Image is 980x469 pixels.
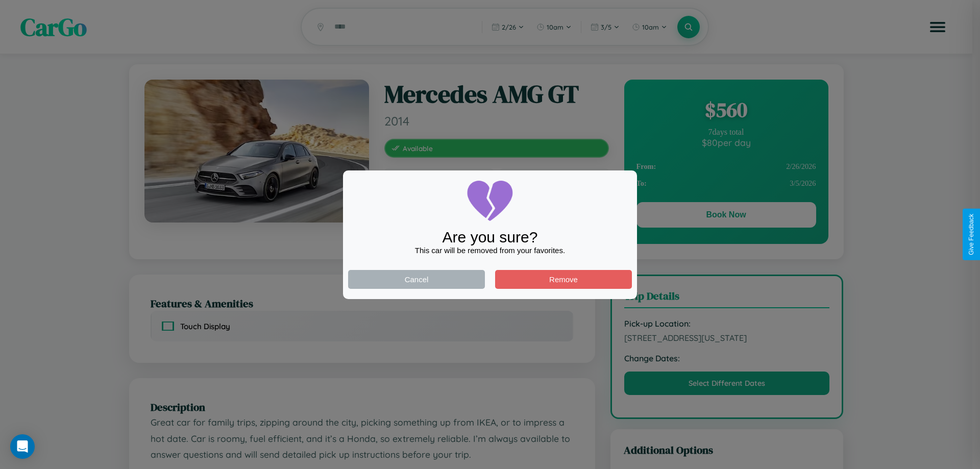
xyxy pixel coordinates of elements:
div: This car will be removed from your favorites. [348,246,632,255]
button: Remove [495,270,632,289]
div: Give Feedback [968,214,975,255]
div: Are you sure? [348,229,632,246]
button: Cancel [348,270,485,289]
img: broken-heart [464,176,516,227]
div: Open Intercom Messenger [10,434,35,459]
